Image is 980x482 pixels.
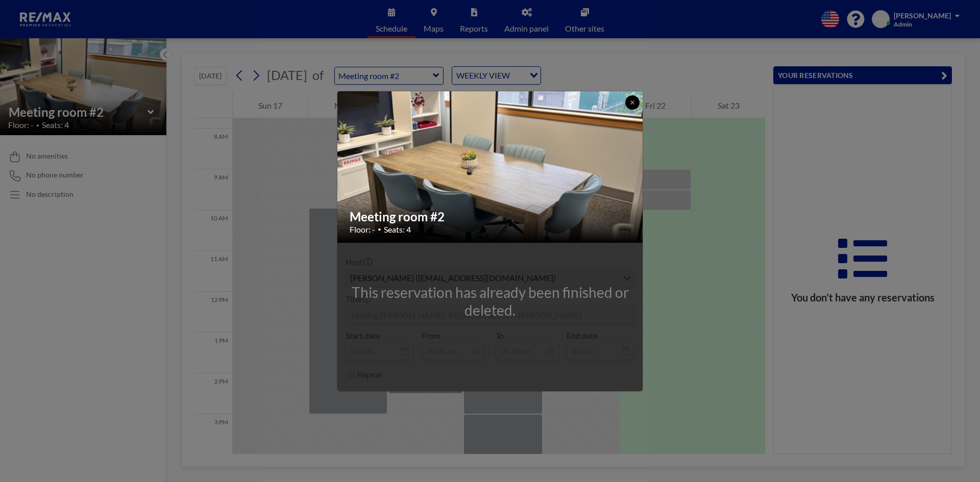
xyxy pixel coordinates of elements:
div: This reservation has already been finished or deleted. [337,284,643,319]
span: • [378,225,381,233]
span: Seats: 4 [384,224,411,235]
h2: Meeting room #2 [350,209,631,224]
span: Floor: - [350,224,375,235]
